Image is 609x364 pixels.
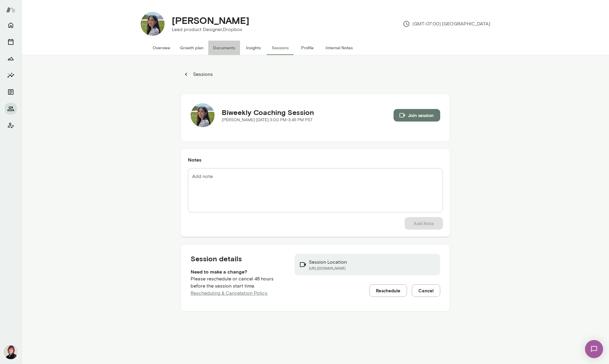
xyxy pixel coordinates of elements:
[412,284,440,297] button: Cancel
[5,69,17,81] button: Insights
[181,68,216,80] button: Sessions
[222,107,314,117] h5: Biweekly Coaching Session
[191,275,285,297] p: Please reschedule or cancel 48 hours before the session start time.
[5,36,17,48] button: Sessions
[294,41,321,55] button: Profile
[5,86,17,98] button: Documents
[192,71,213,78] p: Sessions
[309,259,347,266] p: Session Location
[394,109,440,122] button: Join session
[141,12,165,36] img: Mana Sadeghi
[191,103,215,127] img: Mana Sadeghi
[191,254,285,263] h5: Session details
[5,119,17,131] button: Client app
[267,41,294,55] button: Sessions
[148,41,175,55] button: Overview
[4,345,18,359] img: Leigh Allen-Arredondo
[208,41,240,55] button: Documents
[369,284,407,297] button: Reschedule
[191,290,268,296] a: Rescheduling & Cancelation Policy.
[403,20,490,27] p: (GMT-07:00) [GEOGRAPHIC_DATA]
[5,19,17,31] button: Home
[175,41,208,55] button: Growth plan
[188,156,443,163] h6: Notes
[5,53,17,64] button: Growth Plan
[172,26,249,33] p: Lead product Designer, Dropbox
[191,268,285,275] h6: Need to make a change?
[309,266,347,271] a: [URL][DOMAIN_NAME]
[6,4,16,15] img: Mento
[5,103,17,115] button: Members
[172,15,249,26] h4: [PERSON_NAME]
[240,41,267,55] button: Insights
[222,117,314,123] p: [PERSON_NAME] · [DATE] · 3:00 PM-3:45 PM PST
[321,41,358,55] button: Internal Notes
